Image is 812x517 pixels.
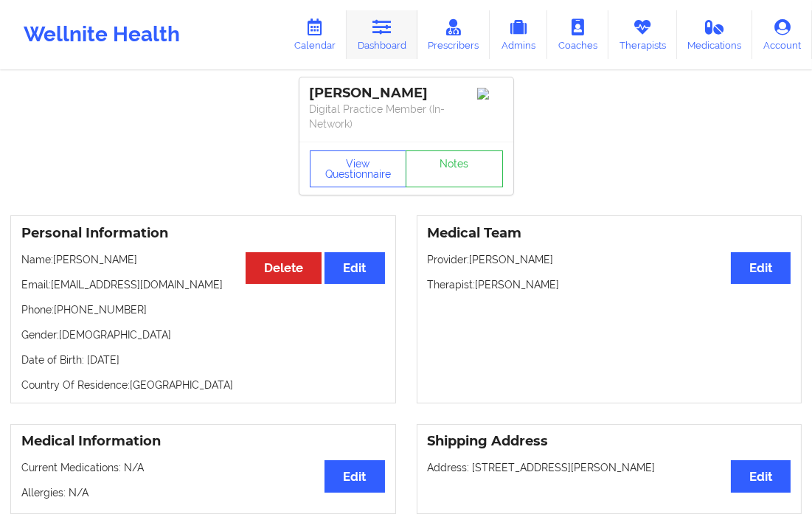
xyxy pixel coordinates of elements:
[406,150,503,187] a: Notes
[21,225,385,242] h3: Personal Information
[347,10,417,59] a: Dashboard
[325,460,384,492] button: Edit
[731,460,791,492] button: Edit
[608,10,677,59] a: Therapists
[21,460,385,475] p: Current Medications: N/A
[21,433,385,450] h3: Medical Information
[490,10,547,59] a: Admins
[310,150,407,187] button: View Questionnaire
[21,378,385,392] p: Country Of Residence: [GEOGRAPHIC_DATA]
[310,102,503,131] p: Digital Practice Member (In-Network)
[428,225,791,242] h3: Medical Team
[477,88,503,100] img: Image%2Fplaceholer-image.png
[677,10,753,59] a: Medications
[428,252,791,267] p: Provider: [PERSON_NAME]
[428,433,791,450] h3: Shipping Address
[731,252,791,284] button: Edit
[246,252,322,284] button: Delete
[428,460,791,475] p: Address: [STREET_ADDRESS][PERSON_NAME]
[21,277,385,292] p: Email: [EMAIL_ADDRESS][DOMAIN_NAME]
[21,327,385,342] p: Gender: [DEMOGRAPHIC_DATA]
[310,85,503,102] div: [PERSON_NAME]
[547,10,608,59] a: Coaches
[21,353,385,367] p: Date of Birth: [DATE]
[752,10,812,59] a: Account
[21,252,385,267] p: Name: [PERSON_NAME]
[283,10,347,59] a: Calendar
[325,252,384,284] button: Edit
[21,302,385,317] p: Phone: [PHONE_NUMBER]
[428,277,791,292] p: Therapist: [PERSON_NAME]
[21,485,385,500] p: Allergies: N/A
[417,10,490,59] a: Prescribers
